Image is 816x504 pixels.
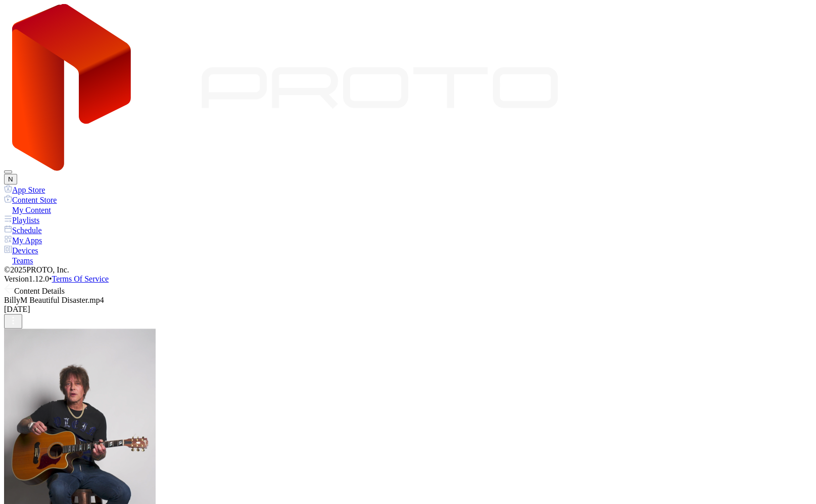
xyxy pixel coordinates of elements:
a: My Content [4,205,812,215]
a: Devices [4,245,812,255]
a: My Apps [4,235,812,245]
a: Schedule [4,225,812,235]
a: App Store [4,185,812,195]
a: Teams [4,255,812,265]
span: Version 1.12.0 • [4,274,52,283]
a: Playlists [4,215,812,225]
div: [DATE] [4,305,812,314]
div: Content Details [4,284,812,296]
button: N [4,174,17,185]
div: BillyM Beautiful Disaster.mp4 [4,296,812,305]
a: Content Store [4,195,812,205]
div: © 2025 PROTO, Inc. [4,265,812,274]
a: Terms Of Service [52,274,109,283]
